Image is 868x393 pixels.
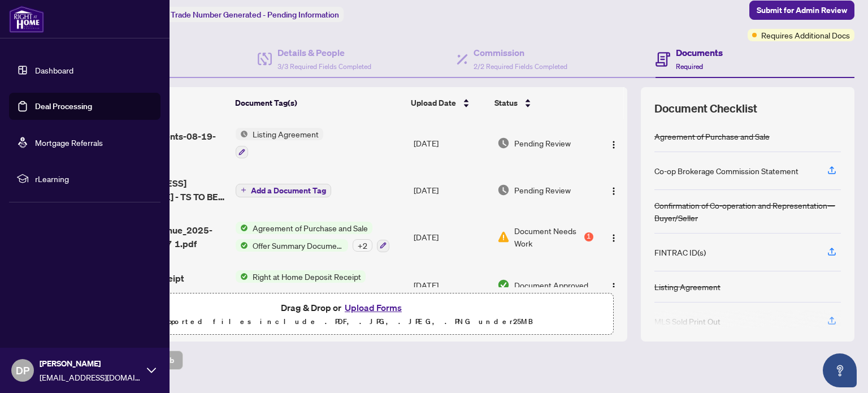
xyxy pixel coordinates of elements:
button: Logo [605,181,623,199]
span: Right at Home Deposit Receipt [248,270,366,283]
img: logo [9,6,44,33]
span: Add a Document Tag [251,187,326,195]
span: Trade Number Generated - Pending Information [171,10,339,20]
div: 1 [584,232,593,241]
img: Logo [609,140,618,149]
td: [DATE] [409,261,493,310]
span: 3/3 Required Fields Completed [277,62,371,71]
img: Status Icon [236,270,248,283]
span: Agreement of Purchase and Sale [248,222,372,234]
button: Status IconAgreement of Purchase and SaleStatus IconOffer Summary Document+2 [236,222,389,252]
button: Upload Forms [341,300,405,315]
a: Mortgage Referrals [35,137,103,148]
img: Status Icon [236,128,248,140]
div: Confirmation of Co-operation and Representation—Buyer/Seller [654,199,841,224]
button: Logo [605,276,623,294]
td: [DATE] [409,213,493,261]
a: Dashboard [35,65,73,75]
span: [EMAIL_ADDRESS][DOMAIN_NAME] [40,371,141,383]
span: Status [494,97,518,109]
span: Drag & Drop orUpload FormsSupported files include .PDF, .JPG, .JPEG, .PNG under25MB [73,293,613,335]
span: [PERSON_NAME] [40,357,141,370]
div: + 2 [353,239,372,252]
span: Requires Additional Docs [761,29,850,41]
div: Status: [140,7,344,22]
button: Add a Document Tag [236,184,331,197]
button: Open asap [823,353,857,387]
div: Agreement of Purchase and Sale [654,130,770,142]
div: Listing Agreement [654,280,721,293]
span: Document Needs Work [514,224,581,249]
span: DP [16,362,29,378]
img: Document Status [497,231,510,243]
td: [DATE] [409,167,493,213]
img: Status Icon [236,222,248,234]
a: Deal Processing [35,101,92,111]
td: [DATE] [409,119,493,167]
span: plus [241,187,246,193]
span: Drag & Drop or [281,300,405,315]
th: Document Tag(s) [231,87,407,119]
img: Logo [609,282,618,291]
img: Logo [609,187,618,196]
img: Document Status [497,137,510,149]
span: Pending Review [514,184,571,196]
img: Status Icon [236,239,248,252]
span: 2/2 Required Fields Completed [474,62,567,71]
button: Status IconRight at Home Deposit Receipt [236,270,366,301]
span: rLearning [35,172,153,185]
p: Supported files include .PDF, .JPG, .JPEG, .PNG under 25 MB [80,315,606,329]
span: Required [676,62,703,71]
div: Co-op Brokerage Commission Statement [654,165,798,177]
span: Pending Review [514,137,571,149]
span: Listing Agreement [248,128,323,140]
img: Document Status [497,184,510,196]
img: Logo [609,234,618,243]
h4: Commission [474,46,567,59]
span: Upload Date [411,97,456,109]
button: Status IconListing Agreement [236,128,323,158]
img: Document Status [497,279,510,291]
div: FINTRAC ID(s) [654,246,706,258]
span: Offer Summary Document [248,239,348,252]
button: Logo [605,228,623,246]
span: Submit for Admin Review [757,1,847,19]
th: Status [490,87,594,119]
h4: Documents [676,46,723,59]
button: Add a Document Tag [236,183,331,197]
button: Logo [605,134,623,152]
span: Document Checklist [654,101,757,116]
th: Upload Date [406,87,490,119]
button: Submit for Admin Review [749,1,854,20]
h4: Details & People [277,46,371,59]
span: Document Approved [514,279,588,291]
